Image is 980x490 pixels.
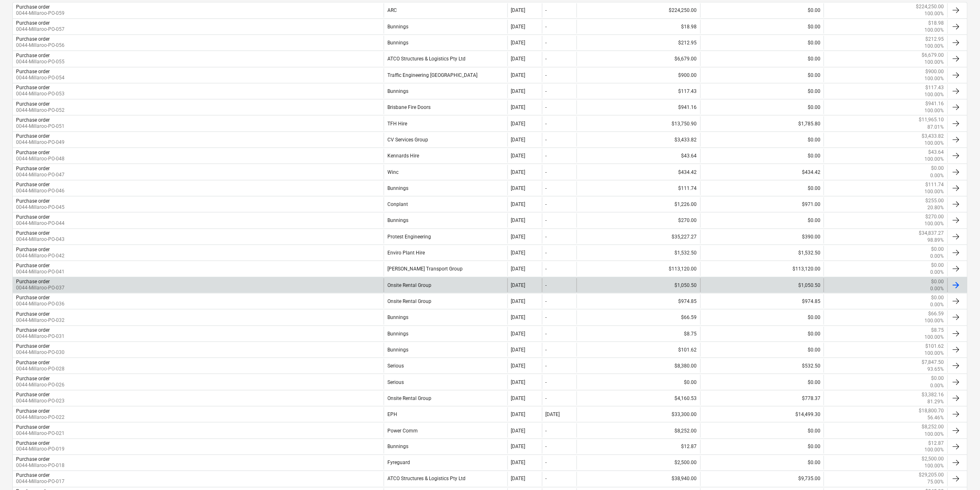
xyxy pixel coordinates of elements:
div: $0.00 [700,133,824,147]
div: Conplant [384,197,507,211]
div: Purchase order [16,376,50,381]
div: $1,532.50 [700,246,824,260]
div: $1,050.50 [700,278,824,292]
div: $212.95 [577,36,700,50]
div: $0.00 [700,375,824,389]
div: Bunnings [384,181,507,195]
div: Purchase order [16,53,50,58]
div: $971.00 [700,197,824,211]
div: Enviro Plant Hire [384,246,507,260]
p: 0044-Millaroo-PO-031 [16,333,65,340]
p: 0.00% [931,269,944,276]
p: 100.00% [925,156,944,163]
p: $270.00 [926,213,944,220]
div: $38,940.00 [577,472,700,486]
div: $33,300.00 [577,407,700,421]
div: $0.00 [700,343,824,357]
p: 0044-Millaroo-PO-023 [16,398,65,404]
p: 0044-Millaroo-PO-037 [16,284,65,291]
div: $2,500.00 [577,456,700,470]
div: - [546,121,547,127]
div: Purchase order [16,36,50,42]
div: [DATE] [511,282,526,288]
div: - [546,185,547,191]
div: $434.42 [700,165,824,179]
div: Purchase order [16,20,50,26]
div: - [546,331,547,337]
div: Purchase order [16,279,50,284]
div: $390.00 [700,230,824,244]
p: 0044-Millaroo-PO-019 [16,446,65,453]
div: Purchase order [16,408,50,414]
div: Purchase order [16,150,50,155]
div: Purchase order [16,214,50,220]
p: 0044-Millaroo-PO-046 [16,187,65,194]
p: 100.00% [925,334,944,341]
div: $4,160.53 [577,391,700,405]
div: [DATE] [511,88,526,94]
p: 100.00% [925,91,944,98]
p: 0044-Millaroo-PO-056 [16,42,65,49]
div: [DATE] [511,460,526,466]
p: $3,382.16 [922,391,944,398]
div: Purchase order [16,69,50,74]
div: Bunnings [384,213,507,227]
div: - [546,298,547,304]
div: $111.74 [577,181,700,195]
div: Bunnings [384,440,507,454]
p: $66.59 [929,310,944,317]
p: $941.16 [926,100,944,107]
p: $18,800.70 [919,407,944,414]
p: 81.29% [928,398,944,405]
div: $0.00 [700,84,824,98]
p: 0.00% [931,301,944,308]
div: $6,679.00 [577,52,700,66]
div: [DATE] [511,444,526,450]
p: 0044-Millaroo-PO-041 [16,268,65,275]
div: Purchase order [16,360,50,365]
div: $900.00 [577,68,700,82]
div: $0.00 [700,181,824,195]
div: - [546,444,547,450]
div: $1,532.50 [577,246,700,260]
div: $101.62 [577,343,700,357]
div: Serious [384,359,507,373]
div: $974.85 [700,294,824,308]
div: $0.00 [700,310,824,324]
div: $0.00 [700,20,824,34]
div: ATCO Structures & Logistics Pty Ltd [384,52,507,66]
p: $0.00 [931,278,944,285]
div: Bunnings [384,327,507,341]
div: $113,120.00 [700,262,824,276]
div: Brisbane Fire Doors [384,100,507,114]
div: - [546,250,547,256]
div: $18.98 [577,20,700,34]
p: $255.00 [926,197,944,204]
div: [DATE] [511,476,526,482]
div: EPH [384,407,507,421]
p: 100.00% [925,43,944,50]
div: $224,250.00 [577,3,700,17]
div: Fyreguard [384,456,507,470]
div: Onsite Rental Group [384,294,507,308]
div: [DATE] [511,428,526,434]
div: Purchase order [16,440,50,446]
p: 0.00% [931,382,944,389]
div: [DATE] [511,169,526,175]
div: [DATE] [511,379,526,385]
div: $12.87 [577,440,700,454]
p: $18.98 [929,20,944,27]
div: $532.50 [700,359,824,373]
div: - [546,88,547,94]
div: Protest Engineering [384,230,507,244]
div: $270.00 [577,213,700,227]
div: Purchase order [16,230,50,236]
p: $8.75 [931,327,944,334]
p: 0044-Millaroo-PO-053 [16,90,65,97]
div: Purchase order [16,424,50,430]
div: - [546,201,547,207]
p: 93.65% [928,366,944,373]
div: - [546,363,547,369]
div: Purchase order [16,182,50,187]
div: $3,433.82 [577,133,700,147]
